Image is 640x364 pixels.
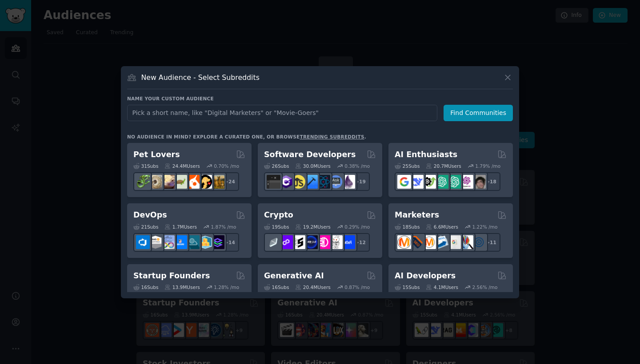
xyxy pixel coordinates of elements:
img: Docker_DevOps [161,235,175,249]
div: 0.70 % /mo [214,163,239,169]
div: + 19 [351,172,370,191]
h2: Startup Founders [133,270,210,281]
img: defi_ [341,235,355,249]
img: 0xPolygon [279,235,293,249]
div: 20.7M Users [426,163,461,169]
img: learnjavascript [292,175,305,189]
div: + 24 [220,172,239,191]
img: DevOpsLinks [173,235,187,249]
div: 1.28 % /mo [214,284,239,290]
div: 20.4M Users [295,284,330,290]
img: platformengineering [186,235,200,249]
img: software [267,175,280,189]
div: 21 Sub s [133,224,158,230]
div: 18 Sub s [395,224,420,230]
img: content_marketing [397,235,411,249]
img: ethfinance [267,235,280,249]
img: PlatformEngineers [211,235,224,249]
img: GoogleGeminiAI [397,175,411,189]
h2: Generative AI [264,270,324,281]
h2: AI Enthusiasts [395,149,457,160]
img: DeepSeek [410,175,424,189]
div: 6.6M Users [426,224,458,230]
img: csharp [279,175,293,189]
div: 1.87 % /mo [211,224,236,230]
img: OnlineMarketing [472,235,486,249]
img: dogbreed [211,175,224,189]
div: 13.9M Users [164,284,200,290]
img: azuredevops [136,235,150,249]
img: MarketingResearch [460,235,473,249]
div: No audience in mind? Explore a curated one, or browse . [127,134,366,140]
img: CryptoNews [329,235,343,249]
div: 31 Sub s [133,163,158,169]
img: herpetology [136,175,150,189]
img: defiblockchain [316,235,330,249]
img: bigseo [410,235,424,249]
img: googleads [447,235,461,249]
img: ethstaker [292,235,305,249]
div: + 18 [482,172,500,191]
img: chatgpt_promptDesign [435,175,448,189]
div: 25 Sub s [395,163,420,169]
a: trending subreddits [300,134,364,139]
div: 16 Sub s [264,284,289,290]
button: Find Communities [444,105,513,121]
div: 24.4M Users [164,163,200,169]
img: PetAdvice [198,175,212,189]
img: elixir [341,175,355,189]
div: 19 Sub s [264,224,289,230]
img: iOSProgramming [304,175,318,189]
h2: Software Developers [264,149,356,160]
div: 2.56 % /mo [472,284,498,290]
img: reactnative [316,175,330,189]
h2: Marketers [395,210,439,221]
img: turtle [173,175,187,189]
h2: DevOps [133,210,167,221]
h2: AI Developers [395,270,456,281]
input: Pick a short name, like "Digital Marketers" or "Movie-Goers" [127,105,437,121]
div: 1.7M Users [164,224,197,230]
img: ballpython [148,175,162,189]
div: + 12 [351,233,370,252]
div: 26 Sub s [264,163,289,169]
div: 4.1M Users [426,284,458,290]
img: ArtificalIntelligence [472,175,486,189]
img: leopardgeckos [161,175,175,189]
div: + 11 [482,233,500,252]
img: chatgpt_prompts_ [447,175,461,189]
div: 1.79 % /mo [475,163,500,169]
h2: Pet Lovers [133,149,180,160]
img: AWS_Certified_Experts [148,235,162,249]
img: OpenAIDev [460,175,473,189]
div: + 14 [220,233,239,252]
div: 30.0M Users [295,163,330,169]
img: aws_cdk [198,235,212,249]
img: AskMarketing [422,235,436,249]
div: 0.87 % /mo [344,284,370,290]
div: 0.29 % /mo [344,224,370,230]
div: 1.22 % /mo [472,224,498,230]
img: AItoolsCatalog [422,175,436,189]
img: web3 [304,235,318,249]
div: 0.38 % /mo [344,163,370,169]
div: 15 Sub s [395,284,420,290]
div: 19.2M Users [295,224,330,230]
h3: New Audience - Select Subreddits [141,73,260,82]
img: Emailmarketing [435,235,448,249]
h3: Name your custom audience [127,95,513,102]
h2: Crypto [264,210,293,221]
img: cockatiel [186,175,200,189]
div: 16 Sub s [133,284,158,290]
img: AskComputerScience [329,175,343,189]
